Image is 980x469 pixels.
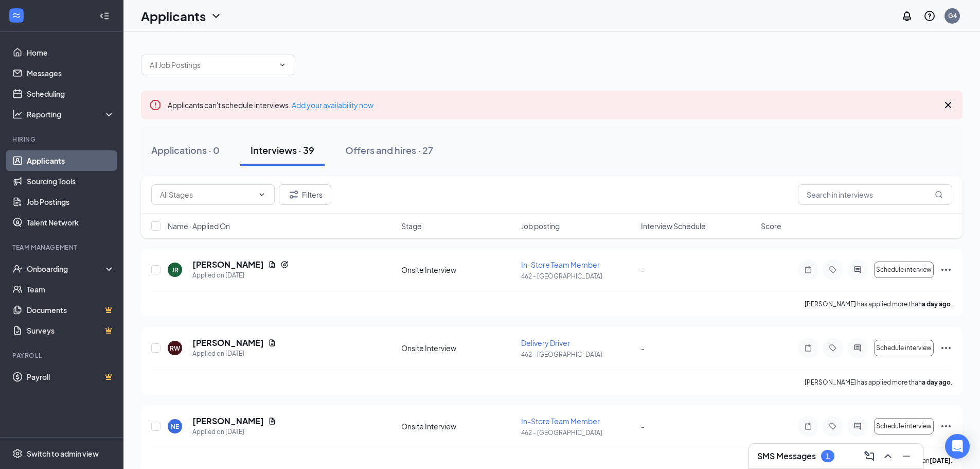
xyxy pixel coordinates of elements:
a: Scheduling [27,83,115,104]
svg: Reapply [280,260,289,269]
button: Filter Filters [279,184,331,205]
a: PayrollCrown [27,367,115,387]
input: All Job Postings [150,59,274,71]
div: Onboarding [27,264,106,274]
div: JR [172,266,179,274]
svg: MagnifyingGlass [935,190,943,199]
button: Schedule interview [874,340,934,356]
h5: [PERSON_NAME] [192,415,264,427]
svg: Settings [12,448,23,459]
span: In-Store Team Member [521,260,600,269]
svg: UserCheck [12,264,23,274]
svg: ChevronDown [278,61,287,69]
div: G4 [948,11,957,20]
div: 1 [826,452,830,461]
h1: Applicants [141,7,206,25]
div: Applied on [DATE] [192,270,289,281]
span: Schedule interview [876,423,932,430]
div: Applied on [DATE] [192,427,276,437]
svg: ChevronDown [210,10,222,22]
span: Name · Applied On [168,221,230,231]
svg: ChevronDown [258,190,266,199]
a: Applicants [27,150,115,171]
svg: Document [268,260,276,269]
svg: Tag [827,344,839,352]
h5: [PERSON_NAME] [192,259,264,270]
div: NE [171,422,179,431]
svg: ChevronUp [882,450,894,462]
svg: Analysis [12,109,23,119]
svg: Tag [827,266,839,274]
a: Messages [27,63,115,83]
svg: Ellipses [940,420,952,432]
b: [DATE] [930,457,951,464]
button: Schedule interview [874,418,934,435]
svg: ActiveChat [851,266,864,274]
button: Schedule interview [874,262,934,278]
svg: Tag [827,422,839,430]
span: - [641,422,645,431]
span: Delivery Driver [521,338,570,348]
div: Applied on [DATE] [192,349,276,359]
div: Reporting [27,109,115,119]
svg: Ellipses [940,342,952,354]
svg: Cross [942,99,954,111]
div: Applications · 0 [151,144,220,157]
span: Job posting [521,221,560,231]
p: [PERSON_NAME] has applied more than . [805,378,952,387]
div: Team Management [12,243,113,252]
svg: Collapse [99,11,110,21]
div: Payroll [12,351,113,360]
div: Interviews · 39 [251,144,314,157]
p: 462 - [GEOGRAPHIC_DATA] [521,272,635,281]
div: Onsite Interview [401,265,515,275]
button: Minimize [898,448,915,464]
span: Applicants can't schedule interviews. [168,100,373,110]
h5: [PERSON_NAME] [192,337,264,349]
span: Score [761,221,781,231]
input: All Stages [160,189,254,200]
a: Sourcing Tools [27,171,115,192]
div: RW [170,344,180,353]
svg: Ellipses [940,264,952,276]
svg: Note [802,422,814,430]
svg: Note [802,344,814,352]
span: In-Store Team Member [521,416,600,426]
svg: Document [268,417,276,425]
svg: Minimize [900,450,913,462]
h3: SMS Messages [757,450,816,462]
span: Interview Schedule [641,221,706,231]
a: Team [27,279,115,300]
div: Onsite Interview [401,343,515,353]
svg: Notifications [901,10,913,22]
svg: Document [268,339,276,347]
b: a day ago [922,378,951,386]
div: Switch to admin view [27,448,99,459]
span: - [641,343,645,353]
b: a day ago [922,300,951,308]
a: Add your availability now [292,100,373,110]
div: Offers and hires · 27 [345,144,433,157]
svg: ActiveChat [851,344,864,352]
span: Stage [401,221,422,231]
svg: ComposeMessage [863,450,876,462]
a: SurveysCrown [27,320,115,341]
a: DocumentsCrown [27,300,115,320]
svg: Filter [288,188,300,201]
a: Talent Network [27,212,115,233]
p: [PERSON_NAME] has applied more than . [805,300,952,308]
svg: Note [802,266,814,274]
a: Home [27,42,115,63]
div: Open Intercom Messenger [945,434,970,459]
a: Job Postings [27,192,115,212]
input: Search in interviews [798,184,952,205]
p: 462 - [GEOGRAPHIC_DATA] [521,428,635,437]
span: - [641,265,645,274]
svg: Error [149,99,162,111]
div: Onsite Interview [401,421,515,431]
button: ComposeMessage [861,448,878,464]
button: ChevronUp [880,448,896,464]
span: Schedule interview [876,344,932,352]
p: 462 - [GEOGRAPHIC_DATA] [521,350,635,359]
span: Schedule interview [876,266,932,273]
